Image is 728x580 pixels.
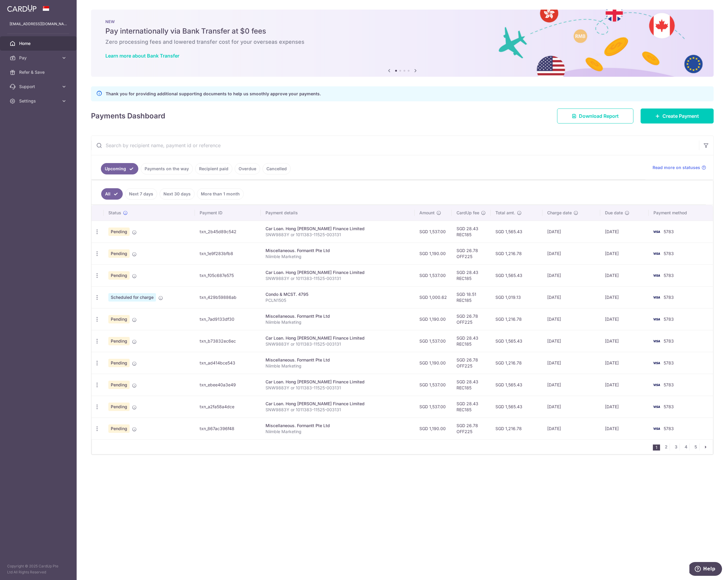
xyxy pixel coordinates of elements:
td: SGD 1,190.00 [415,308,452,330]
img: Bank Card [650,359,662,367]
div: Car Loan. Hong [PERSON_NAME] Finance Limited [266,401,410,407]
a: Read more on statuses [653,165,706,171]
td: [DATE] [600,264,649,286]
img: Bank Card [650,294,662,301]
td: SGD 1,537.00 [415,330,452,352]
td: SGD 28.43 REC185 [452,221,491,242]
span: Due date [605,210,623,216]
td: [DATE] [542,308,600,330]
div: Miscellaneous. Formantt Pte Ltd [266,357,410,363]
th: Payment ID [195,205,261,221]
div: Miscellaneous. Formantt Pte Ltd [266,248,410,254]
a: 4 [682,443,689,451]
a: Overdue [235,163,260,174]
td: SGD 26.78 OFF225 [452,352,491,374]
span: 5783 [664,273,674,278]
span: 5783 [664,426,674,431]
h5: Pay internationally via Bank Transfer at $0 fees [105,26,699,36]
td: txn_ebee40a3e49 [195,374,261,396]
span: Pending [108,228,130,236]
p: SNW9883Y or 1011383-11525-003131 [266,385,410,391]
span: Pending [108,359,130,367]
a: All [101,188,123,200]
p: Thank you for providing additional supporting documents to help us smoothly approve your payments. [106,90,321,97]
td: [DATE] [542,396,600,418]
th: Payment method [649,205,713,221]
td: SGD 1,190.00 [415,418,452,439]
td: SGD 1,216.78 [491,352,542,374]
p: SNW9883Y or 1011383-11525-003131 [266,275,410,281]
span: Create Payment [662,112,699,120]
td: [DATE] [600,221,649,242]
td: SGD 28.43 REC185 [452,396,491,418]
p: Niimble Marketing [266,254,410,260]
td: SGD 1,537.00 [415,396,452,418]
span: 5783 [664,338,674,344]
td: SGD 1,565.43 [491,330,542,352]
span: Pay [19,55,59,61]
img: Bank Card [650,272,662,279]
img: Bank transfer banner [91,10,714,77]
td: txn_7ad9133df30 [195,308,261,330]
img: Bank Card [650,425,662,432]
td: txn_f05c687e575 [195,264,261,286]
p: NEW [105,19,699,24]
a: Cancelled [263,163,291,174]
span: Pending [108,337,130,345]
a: Learn more about Bank Transfer [105,53,179,59]
td: txn_b73832ec6ec [195,330,261,352]
td: SGD 28.43 REC185 [452,264,491,286]
div: Car Loan. Hong [PERSON_NAME] Finance Limited [266,335,410,341]
span: 5783 [664,317,674,322]
a: Payments on the way [141,163,193,174]
span: Pending [108,315,130,323]
li: 1 [653,445,660,451]
span: 5783 [664,382,674,387]
a: Create Payment [641,109,714,123]
td: [DATE] [542,242,600,264]
td: SGD 18.51 REC185 [452,286,491,308]
td: txn_429b59886ab [195,286,261,308]
a: Download Report [557,109,633,123]
nav: pager [653,440,713,454]
td: SGD 1,537.00 [415,221,452,242]
td: SGD 1,537.00 [415,374,452,396]
div: Miscellaneous. Formantt Pte Ltd [266,423,410,429]
td: SGD 1,216.78 [491,308,542,330]
td: txn_1e9f283bfb8 [195,242,261,264]
th: Payment details [261,205,415,221]
p: [EMAIL_ADDRESS][DOMAIN_NAME] [10,21,67,27]
img: Bank Card [650,338,662,345]
td: SGD 1,565.43 [491,264,542,286]
td: [DATE] [542,418,600,439]
span: Charge date [547,210,572,216]
img: Bank Card [650,403,662,410]
span: Pending [108,403,130,411]
p: SNW9883Y or 1011383-11525-003131 [266,341,410,347]
td: [DATE] [600,396,649,418]
td: SGD 1,216.78 [491,418,542,439]
span: 5783 [664,295,674,300]
p: Niimble Marketing [266,363,410,369]
img: Bank Card [650,228,662,235]
a: Upcoming [101,163,138,174]
span: Scheduled for charge [108,293,156,302]
a: Next 30 days [160,188,195,200]
td: SGD 1,565.43 [491,221,542,242]
span: CardUp fee [456,210,479,216]
td: [DATE] [600,242,649,264]
td: SGD 26.78 OFF225 [452,418,491,439]
td: [DATE] [600,308,649,330]
span: Total amt. [495,210,515,216]
div: Miscellaneous. Formantt Pte Ltd [266,313,410,319]
td: [DATE] [542,330,600,352]
div: Car Loan. Hong [PERSON_NAME] Finance Limited [266,379,410,385]
td: txn_ad414bce543 [195,352,261,374]
td: SGD 1,000.62 [415,286,452,308]
td: SGD 1,019.13 [491,286,542,308]
div: Car Loan. Hong [PERSON_NAME] Finance Limited [266,226,410,232]
td: SGD 1,537.00 [415,264,452,286]
td: [DATE] [600,418,649,439]
p: PCLN1505 [266,297,410,303]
